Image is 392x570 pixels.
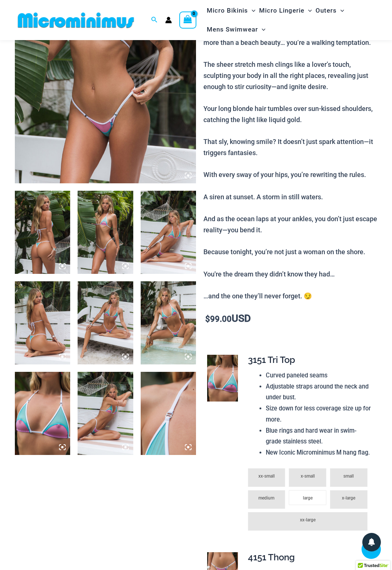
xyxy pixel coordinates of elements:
[301,474,315,479] span: x-small
[266,425,371,447] li: Blue rings and hard wear in swim-grade stainless steel.
[207,355,238,402] img: Escape Mode Candy 3151 Top
[205,314,232,324] bdi: 99.00
[266,403,371,425] li: Size down for less coverage size up for more.
[257,1,314,20] a: Micro LingerieMenu ToggleMenu Toggle
[141,281,196,364] img: Escape Mode Candy 3151 Top 4151 Bottom
[266,381,371,403] li: Adjustable straps around the neck and under bust.
[343,474,354,479] span: small
[303,495,313,501] span: large
[316,1,337,20] span: Outers
[205,314,210,324] span: $
[248,490,285,509] li: medium
[300,517,316,522] span: xx-large
[304,1,312,20] span: Menu Toggle
[337,1,344,20] span: Menu Toggle
[248,1,255,20] span: Menu Toggle
[15,372,70,455] img: Escape Mode Candy 3151 Top
[15,281,70,364] img: Escape Mode Candy 3151 Top 4151 Bottom
[289,468,326,487] li: x-small
[205,1,257,20] a: Micro BikinisMenu ToggleMenu Toggle
[78,372,133,455] img: Escape Mode Candy 3151 Top 4151 Bottom
[248,512,367,531] li: xx-large
[258,474,275,479] span: xx-small
[248,468,285,487] li: xx-small
[266,447,371,458] li: New Iconic Microminimus M hang flag.
[78,281,133,364] img: Escape Mode Candy 3151 Top 4151 Bottom
[205,20,267,39] a: Mens SwimwearMenu ToggleMenu Toggle
[141,191,196,274] img: Escape Mode Candy 3151 Top 4151 Bottom 08Escape Mode Candy 3151 Top 4151 Bottom
[258,20,265,39] span: Menu Toggle
[141,372,196,455] img: Escape Mode Candy 3151 Top
[289,490,326,505] li: large
[248,354,295,365] span: 3151 Tri Top
[203,313,377,325] p: USD
[78,191,133,274] img: Escape Mode Candy 3151 Top 4151 Bottom
[207,1,248,20] span: Micro Bikinis
[314,1,346,20] a: OutersMenu ToggleMenu Toggle
[330,490,367,509] li: x-large
[330,468,367,487] li: small
[179,12,196,29] a: View Shopping Cart, empty
[266,370,371,381] li: Curved paneled seams
[258,495,274,501] span: medium
[259,1,304,20] span: Micro Lingerie
[15,191,70,274] img: Escape Mode Candy 3151 Top 4151 Bottom
[207,20,258,39] span: Mens Swimwear
[342,495,355,501] span: x-large
[15,12,137,29] img: MM SHOP LOGO FLAT
[165,17,172,23] a: Account icon link
[248,552,295,563] span: 4151 Thong
[151,16,158,25] a: Search icon link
